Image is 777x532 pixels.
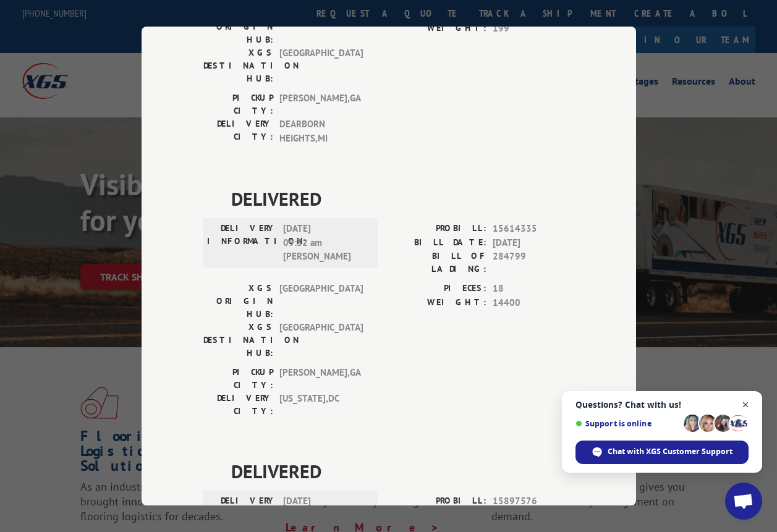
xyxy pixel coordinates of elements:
[389,222,486,236] label: PROBILL:
[231,185,574,213] span: DELIVERED
[203,366,273,392] label: PICKUP CITY:
[575,441,749,464] div: Chat with XGS Customer Support
[389,282,486,296] label: PIECES:
[493,222,574,236] span: 15614335
[389,296,486,310] label: WEIGHT:
[279,321,363,360] span: [GEOGRAPHIC_DATA]
[279,117,363,145] span: DEARBORN HEIGHTS , MI
[279,392,363,418] span: [US_STATE] , DC
[493,282,574,296] span: 18
[725,483,762,520] div: Open chat
[203,46,273,85] label: XGS DESTINATION HUB:
[279,366,363,392] span: [PERSON_NAME] , GA
[203,91,273,117] label: PICKUP CITY:
[389,494,486,509] label: PROBILL:
[279,46,363,85] span: [GEOGRAPHIC_DATA]
[203,282,273,321] label: XGS ORIGIN HUB:
[279,7,363,46] span: [GEOGRAPHIC_DATA]
[738,397,754,413] span: Close chat
[575,419,679,428] span: Support is online
[207,222,277,264] label: DELIVERY INFORMATION:
[279,282,363,321] span: [GEOGRAPHIC_DATA]
[389,250,486,276] label: BILL OF LADING:
[231,457,574,485] span: DELIVERED
[279,91,363,117] span: [PERSON_NAME] , GA
[493,296,574,310] span: 14400
[493,22,574,36] span: 199
[203,321,273,360] label: XGS DESTINATION HUB:
[493,494,574,509] span: 15897576
[283,222,367,264] span: [DATE] 09:32 am [PERSON_NAME]
[389,22,486,36] label: WEIGHT:
[493,236,574,250] span: [DATE]
[575,400,749,410] span: Questions? Chat with us!
[203,392,273,418] label: DELIVERY CITY:
[493,250,574,276] span: 284799
[608,446,732,457] span: Chat with XGS Customer Support
[203,7,273,46] label: XGS ORIGIN HUB:
[203,117,273,145] label: DELIVERY CITY:
[389,236,486,250] label: BILL DATE:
